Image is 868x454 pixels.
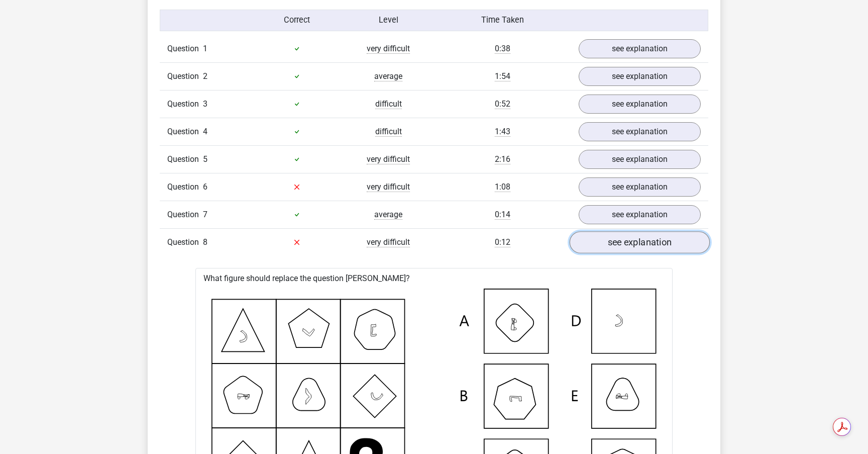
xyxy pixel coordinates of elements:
[203,154,207,164] span: 5
[579,67,701,86] a: see explanation
[203,71,207,81] span: 2
[579,122,701,141] a: see explanation
[579,39,701,58] a: see explanation
[203,210,207,219] span: 7
[495,99,510,109] span: 0:52
[167,126,203,138] span: Question
[579,177,701,197] a: see explanation
[374,210,402,220] span: average
[167,236,203,248] span: Question
[434,14,571,26] div: Time Taken
[495,71,510,81] span: 1:54
[167,43,203,55] span: Question
[375,127,402,137] span: difficult
[375,99,402,109] span: difficult
[579,205,701,224] a: see explanation
[367,182,410,192] span: very difficult
[495,44,510,54] span: 0:38
[495,237,510,247] span: 0:12
[167,153,203,165] span: Question
[579,150,701,169] a: see explanation
[367,44,410,54] span: very difficult
[570,231,710,253] a: see explanation
[203,44,207,53] span: 1
[495,182,510,192] span: 1:08
[495,210,510,220] span: 0:14
[367,237,410,247] span: very difficult
[203,182,207,192] span: 6
[343,14,434,26] div: Level
[495,154,510,164] span: 2:16
[374,71,402,81] span: average
[203,237,207,247] span: 8
[495,127,510,137] span: 1:43
[252,14,343,26] div: Correct
[167,98,203,110] span: Question
[579,95,701,114] a: see explanation
[167,181,203,193] span: Question
[367,154,410,164] span: very difficult
[167,209,203,221] span: Question
[167,70,203,82] span: Question
[203,99,207,109] span: 3
[203,127,207,136] span: 4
